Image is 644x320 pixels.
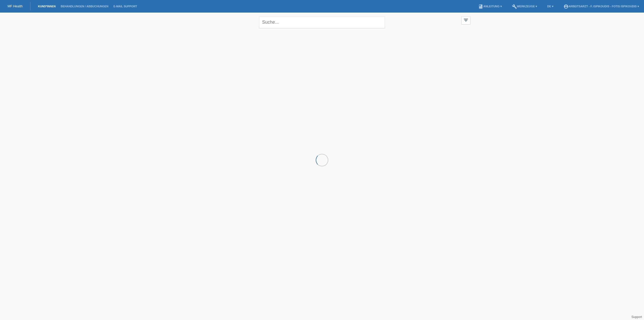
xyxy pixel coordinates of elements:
[58,5,111,8] a: Behandlungen / Abbuchungen
[259,16,385,28] input: Suche...
[545,5,556,8] a: DE ▾
[111,5,140,8] a: E-Mail Support
[631,315,642,319] a: Support
[512,4,517,9] i: build
[35,5,58,8] a: Kund*innen
[563,4,569,9] i: account_circle
[478,4,483,9] i: book
[476,5,504,8] a: bookAnleitung ▾
[561,5,641,8] a: account_circleArbeitsarzt - F. Ispikoudis - Fotis Ispikoudis ▾
[463,17,469,23] i: filter_list
[8,4,23,8] a: MF Health
[509,5,540,8] a: buildWerkzeuge ▾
